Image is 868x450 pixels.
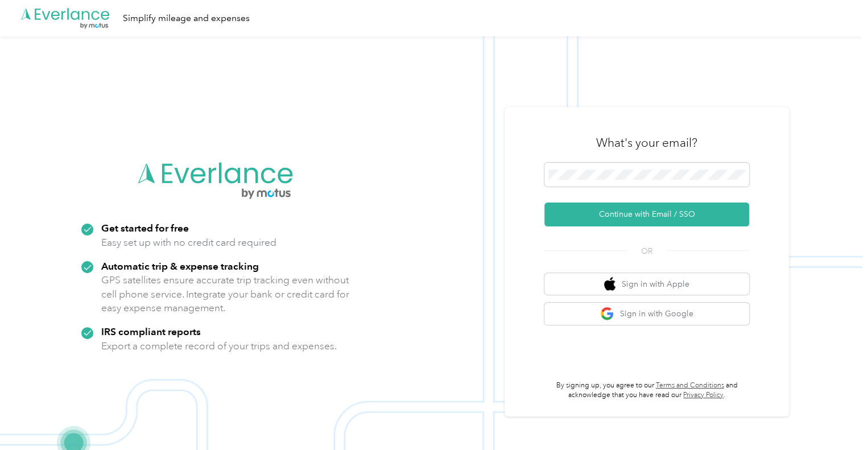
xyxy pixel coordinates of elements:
h3: What's your email? [596,135,697,151]
a: Privacy Policy [683,391,724,399]
a: Terms and Conditions [656,381,724,390]
img: apple logo [604,277,615,291]
button: google logoSign in with Google [544,303,749,325]
button: Continue with Email / SSO [544,203,749,226]
img: google logo [600,307,614,321]
div: Simplify mileage and expenses [123,11,250,26]
p: Easy set up with no credit card required [101,236,276,250]
strong: Get started for free [101,222,189,234]
span: OR [627,245,667,257]
p: Export a complete record of your trips and expenses. [101,339,337,353]
strong: Automatic trip & expense tracking [101,260,259,272]
button: apple logoSign in with Apple [544,273,749,295]
strong: IRS compliant reports [101,325,201,337]
p: By signing up, you agree to our and acknowledge that you have read our . [544,381,749,401]
p: GPS satellites ensure accurate trip tracking even without cell phone service. Integrate your bank... [101,273,350,315]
